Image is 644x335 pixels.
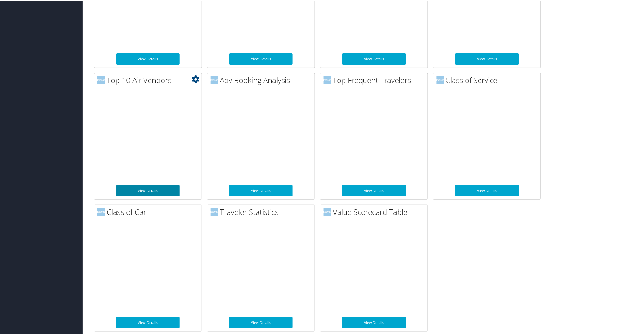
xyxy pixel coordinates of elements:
[211,208,218,215] img: domo-logo.png
[455,53,519,64] a: View Details
[229,316,293,328] a: View Details
[342,184,406,196] a: View Details
[324,206,428,217] h2: Value Scorecard Table
[437,74,541,85] h2: Class of Service
[455,184,519,196] a: View Details
[342,316,406,328] a: View Details
[97,206,202,217] h2: Class of Car
[116,53,180,64] a: View Details
[97,76,105,83] img: domo-logo.png
[97,74,202,85] h2: Top 10 Air Vendors
[116,316,180,328] a: View Details
[211,206,315,217] h2: Traveler Statistics
[211,76,218,83] img: domo-logo.png
[324,76,331,83] img: domo-logo.png
[437,76,444,83] img: domo-logo.png
[229,184,293,196] a: View Details
[342,53,406,64] a: View Details
[116,184,180,196] a: View Details
[324,74,428,85] h2: Top Frequent Travelers
[324,208,331,215] img: domo-logo.png
[97,208,105,215] img: domo-logo.png
[211,74,315,85] h2: Adv Booking Analysis
[229,53,293,64] a: View Details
